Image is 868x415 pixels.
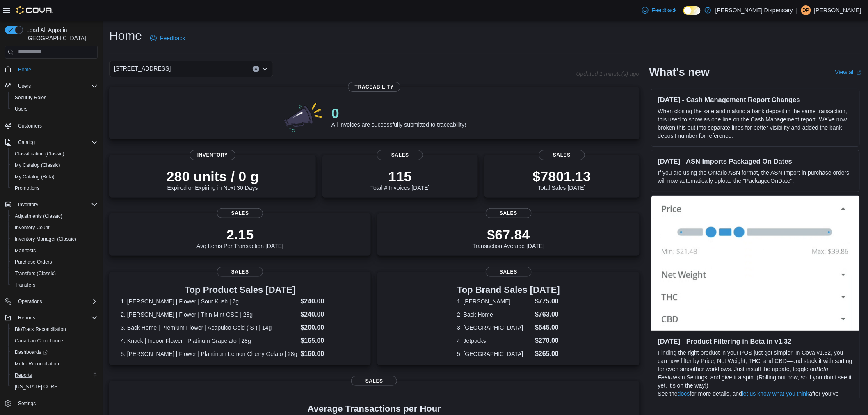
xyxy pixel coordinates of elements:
[301,336,359,346] dd: $165.00
[15,398,98,408] span: Settings
[11,347,98,357] span: Dashboards
[15,282,35,288] span: Transfers
[109,27,142,44] h1: Home
[15,399,39,408] a: Settings
[15,313,39,323] button: Reports
[2,296,101,307] button: Operations
[15,337,63,344] span: Canadian Compliance
[649,66,710,79] h2: What's new
[2,137,101,148] button: Catalog
[539,150,585,160] span: Sales
[15,270,56,277] span: Transfers (Classic)
[857,70,861,75] svg: External link
[658,107,853,140] p: When closing the safe and making a bank deposit in the same transaction, this used to show as one...
[658,96,853,104] h3: [DATE] - Cash Management Report Changes
[535,310,560,319] dd: $763.00
[15,64,98,75] span: Home
[8,160,101,171] button: My Catalog (Classic)
[351,376,397,386] span: Sales
[8,171,101,182] button: My Catalog (Beta)
[796,5,798,15] p: |
[15,121,98,131] span: Customers
[535,323,560,333] dd: $545.00
[457,350,532,358] dt: 5. [GEOGRAPHIC_DATA]
[8,324,101,335] button: BioTrack Reconciliation
[8,358,101,369] button: Metrc Reconciliation
[15,65,34,75] a: Home
[11,347,51,357] a: Dashboards
[533,168,591,191] div: Total Sales [DATE]
[11,359,98,369] span: Metrc Reconciliation
[2,397,101,409] button: Settings
[15,81,98,91] span: Users
[301,310,359,319] dd: $240.00
[8,268,101,279] button: Transfers (Classic)
[15,326,66,333] span: BioTrack Reconciliation
[11,246,98,255] span: Manifests
[11,382,98,392] span: Washington CCRS
[15,137,98,147] span: Catalog
[15,94,46,101] span: Security Roles
[15,81,34,91] button: Users
[652,6,677,14] span: Feedback
[11,269,98,278] span: Transfers (Classic)
[11,160,98,170] span: My Catalog (Classic)
[535,296,560,306] dd: $775.00
[11,280,39,290] a: Transfers
[8,233,101,245] button: Inventory Manager (Classic)
[16,6,53,14] img: Cova
[18,139,35,146] span: Catalog
[683,6,701,15] input: Dark Mode
[121,310,297,319] dt: 2. [PERSON_NAME] | Flower | Thin Mint GSC | 28g
[15,150,64,157] span: Classification (Classic)
[11,324,98,334] span: BioTrack Reconciliation
[658,169,853,185] p: If you are using the Ontario ASN format, the ASN Import in purchase orders will now automatically...
[18,298,42,305] span: Operations
[15,236,76,242] span: Inventory Manager (Classic)
[11,172,98,182] span: My Catalog (Beta)
[11,211,98,221] span: Adjustments (Classic)
[535,336,560,346] dd: $270.00
[457,310,532,319] dt: 2. Back Home
[11,336,66,346] a: Canadian Compliance
[658,337,853,345] h3: [DATE] - Product Filtering in Beta in v1.32
[253,66,259,72] button: Clear input
[457,324,532,332] dt: 3. [GEOGRAPHIC_DATA]
[11,223,98,233] span: Inventory Count
[11,172,58,182] a: My Catalog (Beta)
[15,121,45,131] a: Customers
[11,149,98,159] span: Classification (Classic)
[8,335,101,347] button: Canadian Compliance
[121,297,297,306] dt: 1. [PERSON_NAME] | Flower | Sour Kush | 7g
[15,259,52,265] span: Purchase Orders
[8,182,101,194] button: Promotions
[11,382,61,392] a: [US_STATE] CCRS
[11,104,31,114] a: Users
[11,104,98,114] span: Users
[8,92,101,103] button: Security Roles
[8,279,101,291] button: Transfers
[8,347,101,358] a: Dashboards
[8,210,101,222] button: Adjustments (Classic)
[2,199,101,210] button: Inventory
[15,313,98,323] span: Reports
[196,226,283,243] p: 2.15
[814,5,861,15] p: [PERSON_NAME]
[15,200,41,210] button: Inventory
[15,106,27,112] span: Users
[15,296,46,306] button: Operations
[678,390,690,397] a: docs
[15,360,59,367] span: Metrc Reconciliation
[18,83,31,89] span: Users
[457,337,532,345] dt: 4. Jetpacks
[301,349,359,359] dd: $160.00
[11,280,98,290] span: Transfers
[457,297,532,306] dt: 1. [PERSON_NAME]
[8,103,101,115] button: Users
[11,246,39,255] a: Manifests
[331,105,466,128] div: All invoices are successfully submitted to traceability!
[11,183,98,193] span: Promotions
[11,149,68,159] a: Classification (Classic)
[11,370,98,380] span: Reports
[11,269,59,278] a: Transfers (Classic)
